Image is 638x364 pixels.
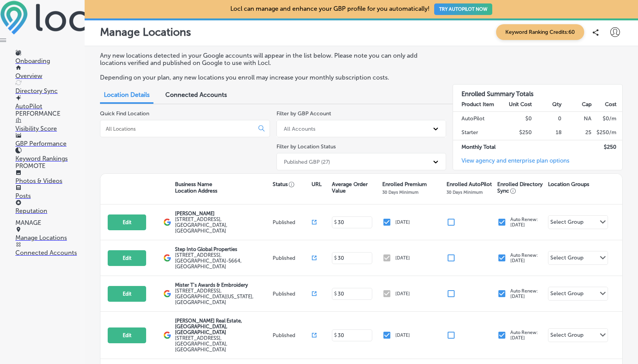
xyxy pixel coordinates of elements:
span: Keyword Ranking Credits: 60 [496,24,584,40]
p: $ [334,219,337,225]
p: Directory Sync [15,87,85,95]
p: Auto Renew: [DATE] [510,288,538,299]
td: 0 [532,111,562,126]
img: logo [163,331,171,339]
a: AutoPilot [15,95,85,110]
a: Posts [15,185,85,199]
p: $ [334,332,337,338]
p: Auto Renew: [DATE] [510,253,538,263]
div: Select Group [550,219,583,228]
button: Edit [108,250,146,266]
p: 30 Days Minimum [446,189,483,195]
div: Select Group [550,254,583,263]
p: $ [334,291,337,296]
div: Select Group [550,332,583,341]
div: Select Group [550,290,583,299]
label: [STREET_ADDRESS] , [GEOGRAPHIC_DATA][US_STATE], [GEOGRAPHIC_DATA] [175,288,271,305]
button: Edit [108,286,146,302]
td: $ 0 /m [592,111,622,126]
a: Directory Sync [15,80,85,95]
strong: Product Item [461,101,494,108]
a: View agency and enterprise plan options [453,157,570,170]
div: All Accounts [284,125,315,132]
td: $ 250 [592,140,622,154]
th: Qty [532,98,562,112]
p: Average Order Value [332,181,378,194]
span: Connected Accounts [165,91,227,98]
th: Unit Cost [503,98,532,112]
p: AutoPilot [15,103,85,110]
a: Connected Accounts [15,242,85,256]
td: $0 [503,111,532,126]
p: Photos & Videos [15,177,85,184]
p: MANAGE [15,219,85,226]
a: Overview [15,65,85,80]
p: [PERSON_NAME] [175,211,271,216]
td: Starter [453,126,503,140]
p: Any new locations detected in your Google accounts will appear in the list below. Please note you... [100,52,440,66]
p: Step Into Global Properties [175,246,271,252]
p: Status [273,181,312,188]
p: 30 Days Minimum [382,189,418,195]
th: Cost [592,98,622,112]
p: $ [334,255,337,261]
p: Depending on your plan, any new locations you enroll may increase your monthly subscription costs. [100,74,440,81]
img: logo [163,290,171,298]
p: Enrolled AutoPilot [446,181,492,188]
span: Location Details [104,91,150,98]
img: logo [163,254,171,262]
label: [STREET_ADDRESS] , [GEOGRAPHIC_DATA], [GEOGRAPHIC_DATA] [175,335,271,352]
p: Published [273,332,312,338]
img: logo [163,218,171,226]
td: $ 250 /m [592,126,622,140]
p: Reputation [15,207,85,214]
th: Cap [562,98,591,112]
label: Filter by Location Status [277,143,336,150]
td: AutoPilot [453,111,503,126]
p: Overview [15,72,85,80]
label: [STREET_ADDRESS] , [GEOGRAPHIC_DATA], [GEOGRAPHIC_DATA] [175,216,271,234]
p: PERFORMANCE [15,110,85,117]
a: Onboarding [15,50,85,65]
td: 18 [532,126,562,140]
p: Posts [15,192,85,199]
p: Manage Locations [15,234,85,241]
label: Filter by GBP Account [277,110,331,117]
a: Manage Locations [15,227,85,241]
p: [DATE] [395,291,410,296]
p: Published [273,255,312,261]
label: Quick Find Location [100,110,149,117]
button: Edit [108,327,146,343]
p: Enrolled Premium [382,181,427,188]
td: 25 [562,126,591,140]
p: Published [273,291,312,297]
p: Auto Renew: [DATE] [510,217,538,228]
td: $250 [503,126,532,140]
h3: Enrolled Summary Totals [453,85,622,98]
p: [DATE] [395,332,410,338]
p: [PERSON_NAME] Real Estate, [GEOGRAPHIC_DATA], [GEOGRAPHIC_DATA] [175,318,271,335]
p: Onboarding [15,57,85,65]
p: Keyword Rankings [15,155,85,162]
a: GBP Performance [15,133,85,147]
td: NA [562,111,591,126]
p: Location Groups [548,181,589,188]
p: [DATE] [395,219,410,225]
a: Photos & Videos [15,170,85,184]
p: GBP Performance [15,140,85,147]
p: Mister T's Awards & Embroidery [175,282,271,288]
p: Visibility Score [15,125,85,132]
input: All Locations [105,125,252,132]
td: Monthly Total [453,140,503,154]
p: Business Name Location Address [175,181,217,194]
p: PROMOTE [15,162,85,170]
a: Visibility Score [15,118,85,132]
button: TRY AUTOPILOT NOW [434,3,492,15]
div: Published GBP (27) [284,158,330,165]
p: Auto Renew: [DATE] [510,330,538,341]
label: [STREET_ADDRESS] , [GEOGRAPHIC_DATA]-5664, [GEOGRAPHIC_DATA] [175,252,271,269]
a: Reputation [15,200,85,214]
button: Edit [108,214,146,230]
p: Published [273,219,312,225]
p: Connected Accounts [15,249,85,256]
